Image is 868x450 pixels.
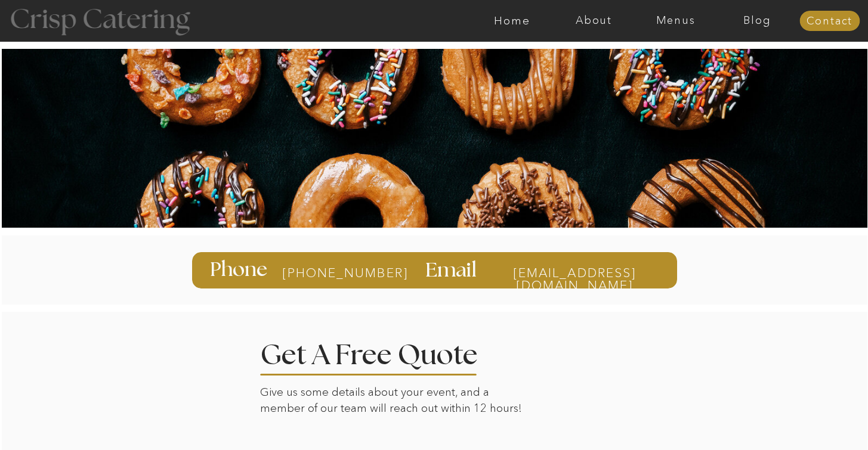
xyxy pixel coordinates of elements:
[260,342,514,364] h2: Get A Free Quote
[553,15,635,27] a: About
[490,266,660,278] a: [EMAIL_ADDRESS][DOMAIN_NAME]
[471,15,553,27] a: Home
[635,15,716,27] a: Menus
[282,266,377,280] a: [PHONE_NUMBER]
[716,15,798,27] a: Blog
[260,384,530,420] p: Give us some details about your event, and a member of our team will reach out within 12 hours!
[425,260,480,280] h3: Email
[799,15,860,27] a: Contact
[210,260,270,280] h3: Phone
